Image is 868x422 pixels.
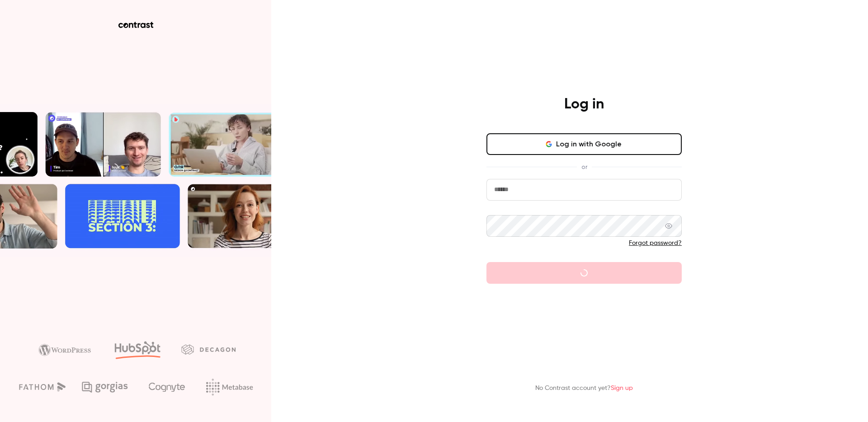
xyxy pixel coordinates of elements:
[611,385,633,391] a: Sign up
[564,95,604,113] h4: Log in
[577,162,592,172] span: or
[535,384,633,393] p: No Contrast account yet?
[629,240,682,246] a: Forgot password?
[486,133,682,155] button: Log in with Google
[181,344,236,354] img: decagon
